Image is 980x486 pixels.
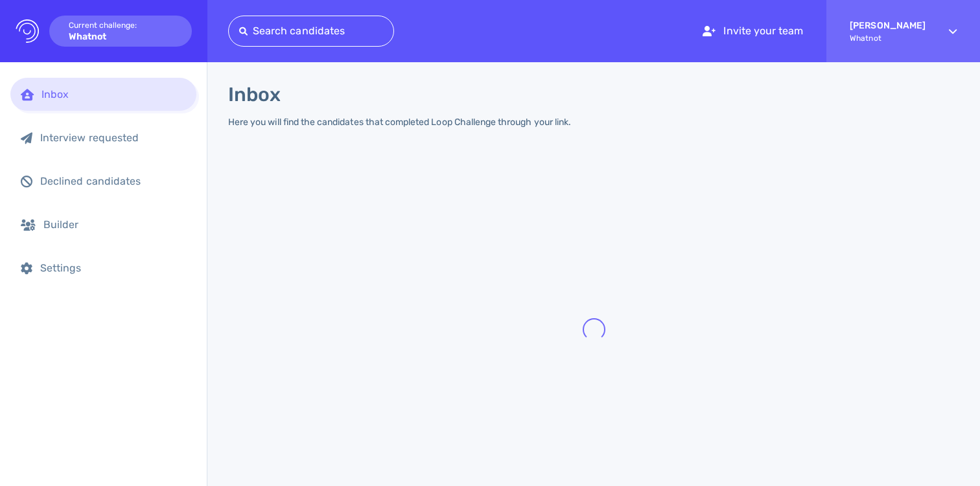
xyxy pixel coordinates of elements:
div: Settings [40,262,186,274]
div: Declined candidates [40,175,186,187]
div: Builder [43,218,186,231]
div: Here you will find the candidates that completed Loop Challenge through your link. [228,117,571,128]
h1: Inbox [228,83,281,106]
span: Whatnot [850,34,926,43]
div: Inbox [41,88,186,100]
strong: [PERSON_NAME] [850,20,926,31]
div: Interview requested [40,132,186,144]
